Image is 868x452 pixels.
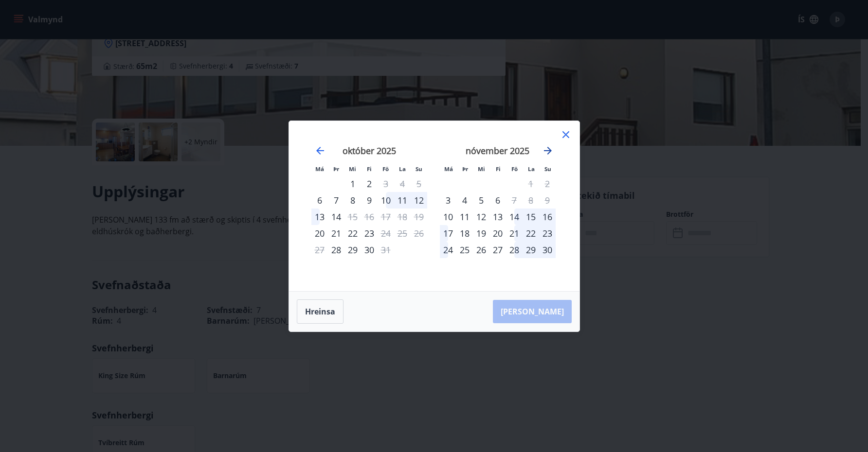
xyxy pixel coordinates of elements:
div: 13 [489,209,506,225]
td: Not available. sunnudagur, 9. nóvember 2025 [539,192,556,209]
div: 14 [328,209,344,225]
td: Choose fimmtudagur, 20. nóvember 2025 as your check-in date. It’s available. [489,225,506,242]
div: 18 [456,225,473,242]
div: 29 [523,242,539,258]
td: Choose mánudagur, 17. nóvember 2025 as your check-in date. It’s available. [440,225,456,242]
div: 1 [344,175,361,192]
td: Not available. sunnudagur, 2. nóvember 2025 [539,175,556,192]
div: 30 [361,242,378,258]
div: Aðeins innritun í boði [328,242,344,258]
td: Choose þriðjudagur, 21. október 2025 as your check-in date. It’s available. [328,225,344,242]
div: Move backward to switch to the previous month. [314,145,326,156]
small: Mi [349,165,356,173]
div: Aðeins útritun í boði [344,209,361,225]
div: 4 [456,192,473,209]
td: Choose föstudagur, 10. október 2025 as your check-in date. It’s available. [378,192,394,209]
td: Choose miðvikudagur, 29. október 2025 as your check-in date. It’s available. [344,242,361,258]
div: 22 [344,225,361,242]
small: Fi [367,165,372,173]
td: Not available. föstudagur, 3. október 2025 [378,175,394,192]
div: 27 [489,242,506,258]
small: Þr [333,165,339,173]
small: Fö [382,165,389,173]
td: Choose föstudagur, 14. nóvember 2025 as your check-in date. It’s available. [506,209,523,225]
small: Mi [478,165,485,173]
div: 25 [456,242,473,258]
td: Choose fimmtudagur, 13. nóvember 2025 as your check-in date. It’s available. [489,209,506,225]
td: Not available. sunnudagur, 19. október 2025 [411,209,427,225]
div: Aðeins innritun í boði [311,225,328,242]
div: 20 [489,225,506,242]
td: Not available. laugardagur, 18. október 2025 [394,209,411,225]
td: Not available. sunnudagur, 26. október 2025 [411,225,427,242]
td: Choose fimmtudagur, 23. október 2025 as your check-in date. It’s available. [361,225,378,242]
td: Choose miðvikudagur, 8. október 2025 as your check-in date. It’s available. [344,192,361,209]
td: Not available. föstudagur, 31. október 2025 [378,242,394,258]
td: Choose þriðjudagur, 4. nóvember 2025 as your check-in date. It’s available. [456,192,473,209]
div: 21 [506,225,523,242]
td: Choose fimmtudagur, 6. nóvember 2025 as your check-in date. It’s available. [489,192,506,209]
td: Choose þriðjudagur, 18. nóvember 2025 as your check-in date. It’s available. [456,225,473,242]
td: Choose þriðjudagur, 11. nóvember 2025 as your check-in date. It’s available. [456,209,473,225]
td: Choose laugardagur, 29. nóvember 2025 as your check-in date. It’s available. [523,242,539,258]
td: Not available. föstudagur, 17. október 2025 [378,209,394,225]
div: 22 [523,225,539,242]
td: Not available. fimmtudagur, 16. október 2025 [361,209,378,225]
small: Su [544,165,551,173]
td: Choose þriðjudagur, 14. október 2025 as your check-in date. It’s available. [328,209,344,225]
td: Not available. laugardagur, 4. október 2025 [394,175,411,192]
small: Su [416,165,422,173]
td: Not available. laugardagur, 1. nóvember 2025 [523,175,539,192]
div: 26 [473,242,489,258]
div: Aðeins innritun í boði [440,192,456,209]
div: 28 [506,242,523,258]
td: Choose miðvikudagur, 12. nóvember 2025 as your check-in date. It’s available. [473,209,489,225]
strong: október 2025 [343,145,396,156]
div: 8 [344,192,361,209]
td: Not available. föstudagur, 24. október 2025 [378,225,394,242]
div: Aðeins innritun í boði [440,209,456,225]
div: 11 [394,192,411,209]
div: Aðeins útritun í boði [378,175,394,192]
td: Choose sunnudagur, 30. nóvember 2025 as your check-in date. It’s available. [539,242,556,258]
td: Choose miðvikudagur, 26. nóvember 2025 as your check-in date. It’s available. [473,242,489,258]
td: Choose miðvikudagur, 22. október 2025 as your check-in date. It’s available. [344,225,361,242]
div: 2 [361,175,378,192]
div: 19 [473,225,489,242]
div: 9 [361,192,378,209]
div: 5 [473,192,489,209]
div: Aðeins útritun í boði [378,242,394,258]
small: La [399,165,406,173]
button: Hreinsa [297,299,344,324]
div: 12 [473,209,489,225]
td: Choose föstudagur, 21. nóvember 2025 as your check-in date. It’s available. [506,225,523,242]
div: 24 [440,242,456,258]
small: Má [315,165,324,173]
td: Not available. mánudagur, 27. október 2025 [311,242,328,258]
div: 23 [539,225,556,242]
div: 15 [523,209,539,225]
td: Choose þriðjudagur, 28. október 2025 as your check-in date. It’s available. [328,242,344,258]
div: 30 [539,242,556,258]
small: Má [444,165,453,173]
td: Not available. laugardagur, 25. október 2025 [394,225,411,242]
td: Choose sunnudagur, 12. október 2025 as your check-in date. It’s available. [411,192,427,209]
div: Aðeins útritun í boði [506,192,523,209]
div: 12 [411,192,427,209]
td: Not available. miðvikudagur, 15. október 2025 [344,209,361,225]
div: Aðeins innritun í boði [311,192,328,209]
div: 29 [344,242,361,258]
td: Choose þriðjudagur, 7. október 2025 as your check-in date. It’s available. [328,192,344,209]
strong: nóvember 2025 [466,145,529,156]
td: Choose mánudagur, 10. nóvember 2025 as your check-in date. It’s available. [440,209,456,225]
td: Choose miðvikudagur, 1. október 2025 as your check-in date. It’s available. [344,175,361,192]
td: Choose föstudagur, 28. nóvember 2025 as your check-in date. It’s available. [506,242,523,258]
div: 16 [539,209,556,225]
td: Choose mánudagur, 24. nóvember 2025 as your check-in date. It’s available. [440,242,456,258]
td: Not available. sunnudagur, 5. október 2025 [411,175,427,192]
div: 21 [328,225,344,242]
div: Move forward to switch to the next month. [542,145,554,156]
td: Choose sunnudagur, 23. nóvember 2025 as your check-in date. It’s available. [539,225,556,242]
div: 14 [506,209,523,225]
div: 7 [328,192,344,209]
